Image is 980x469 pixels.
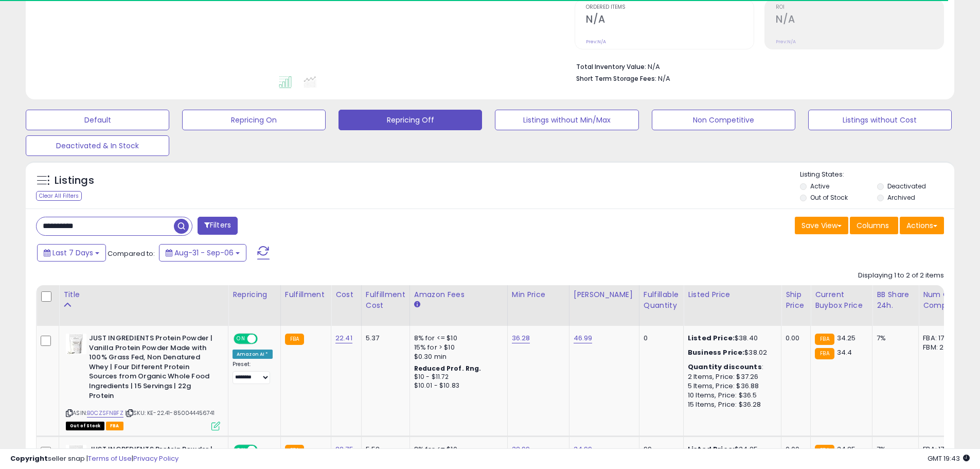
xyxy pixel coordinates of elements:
[414,334,500,343] div: 8% for <= $10
[10,454,48,463] strong: Copyright
[233,350,273,359] div: Amazon AI *
[414,352,500,361] div: $0.30 min
[887,182,926,190] label: Deactivated
[688,334,773,343] div: $38.40
[808,110,952,130] button: Listings without Cost
[198,217,238,235] button: Filters
[414,343,500,352] div: 15% for > $10
[133,454,179,463] a: Privacy Policy
[55,173,94,188] h5: Listings
[923,289,960,311] div: Num of Comp.
[414,381,500,390] div: $10.01 - $10.83
[66,334,220,429] div: ASIN:
[159,244,246,262] button: Aug-31 - Sep-06
[923,334,957,343] div: FBA: 17
[688,372,773,381] div: 2 Items, Price: $37.26
[335,289,357,300] div: Cost
[688,289,777,300] div: Listed Price
[414,364,482,373] b: Reduced Prof. Rng.
[335,333,352,343] a: 22.41
[786,334,803,343] div: 0.00
[652,110,795,130] button: Non Competitive
[815,348,834,359] small: FBA
[512,289,565,300] div: Min Price
[900,217,944,234] button: Actions
[414,289,503,300] div: Amazon Fees
[800,170,954,180] p: Listing States:
[837,348,852,357] span: 34.4
[256,335,273,343] span: OFF
[857,220,889,231] span: Columns
[233,361,273,384] div: Preset:
[877,289,914,311] div: BB Share 24h.
[815,289,868,311] div: Current Buybox Price
[810,182,829,190] label: Active
[36,191,82,201] div: Clear All Filters
[810,193,848,202] label: Out of Stock
[928,454,970,463] span: 2025-09-14 19:43 GMT
[26,110,169,130] button: Default
[644,289,679,311] div: Fulfillable Quantity
[366,334,402,343] div: 5.37
[574,289,635,300] div: [PERSON_NAME]
[850,217,898,234] button: Columns
[688,348,744,357] b: Business Price:
[106,422,123,430] span: FBA
[88,454,132,463] a: Terms of Use
[877,334,911,343] div: 7%
[66,422,104,430] span: All listings that are currently out of stock and unavailable for purchase on Amazon
[786,289,806,311] div: Ship Price
[52,248,93,258] span: Last 7 Days
[37,244,106,262] button: Last 7 Days
[688,362,773,372] div: :
[87,409,123,418] a: B0CZSFNBFZ
[923,343,957,352] div: FBM: 2
[887,193,915,202] label: Archived
[125,409,215,417] span: | SKU: KE-22.41-850044456741
[366,289,405,311] div: Fulfillment Cost
[174,248,234,258] span: Aug-31 - Sep-06
[688,348,773,357] div: $38.02
[338,110,482,130] button: Repricing Off
[688,381,773,391] div: 5 Items, Price: $36.88
[837,333,856,343] span: 34.25
[688,391,773,400] div: 10 Items, Price: $36.5
[235,335,247,343] span: ON
[66,334,86,354] img: 41xIEw+ogTL._SL40_.jpg
[688,400,773,409] div: 15 Items, Price: $36.28
[815,334,834,345] small: FBA
[63,289,224,300] div: Title
[108,249,155,258] span: Compared to:
[795,217,848,234] button: Save View
[89,334,214,403] b: JUST INGREDIENTS Protein Powder | Vanilla Protein Powder Made with 100% Grass Fed, Non Denatured ...
[688,362,762,372] b: Quantity discounts
[574,333,593,343] a: 46.99
[512,333,530,343] a: 36.28
[233,289,276,300] div: Repricing
[644,334,675,343] div: 0
[495,110,638,130] button: Listings without Min/Max
[26,135,169,156] button: Deactivated & In Stock
[858,271,944,281] div: Displaying 1 to 2 of 2 items
[285,334,304,345] small: FBA
[414,300,420,309] small: Amazon Fees.
[182,110,326,130] button: Repricing On
[285,289,327,300] div: Fulfillment
[10,454,179,464] div: seller snap | |
[414,373,500,381] div: $10 - $11.72
[688,333,735,343] b: Listed Price:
